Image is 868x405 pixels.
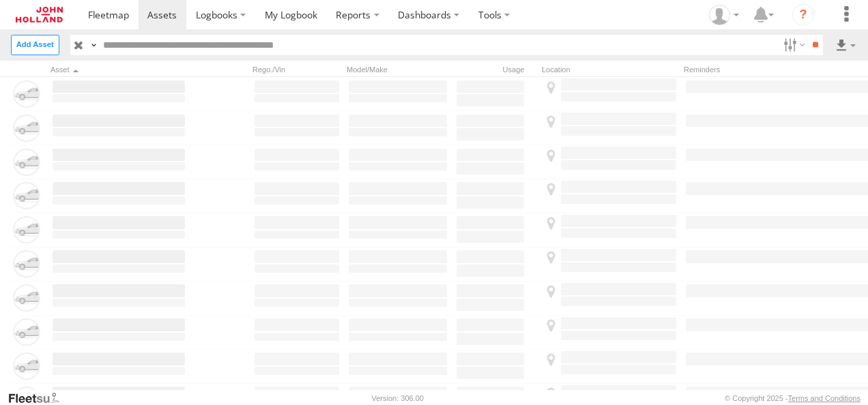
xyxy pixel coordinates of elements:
div: Usage [454,65,536,74]
label: Create New Asset [11,35,59,55]
a: Visit our Website [8,391,70,405]
div: © Copyright 2025 - [725,394,860,402]
label: Export results as... [834,35,857,55]
i: ? [792,4,814,26]
div: Click to Sort [50,65,187,74]
div: Model/Make [347,65,449,74]
img: jhg-logo.svg [16,7,63,22]
div: Reminders [684,65,786,74]
div: Rego./Vin [252,65,341,74]
div: Adam Dippie [704,5,744,25]
div: Location [542,65,678,74]
a: Return to Dashboard [3,3,75,26]
label: Search Filter Options [778,35,807,55]
a: Terms and Conditions [788,394,860,402]
label: Search Query [87,35,98,55]
div: Version: 306.00 [372,394,424,402]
